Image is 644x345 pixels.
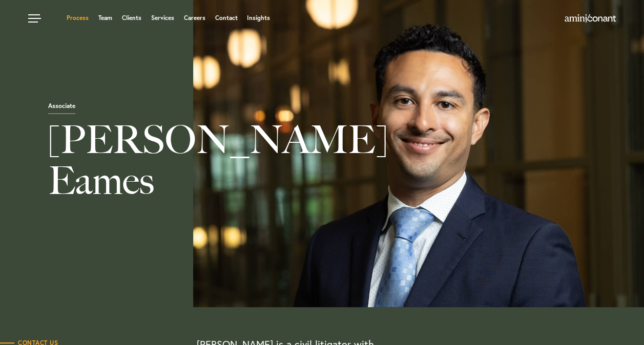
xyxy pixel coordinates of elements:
[48,103,75,114] span: Associate
[247,15,270,21] a: Insights
[67,15,89,21] a: Process
[565,14,616,23] img: Amini & Conant
[98,15,112,21] a: Team
[215,15,237,21] a: Contact
[122,15,141,21] a: Clients
[184,15,205,21] a: Careers
[565,15,616,23] a: Home
[151,15,174,21] a: Services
